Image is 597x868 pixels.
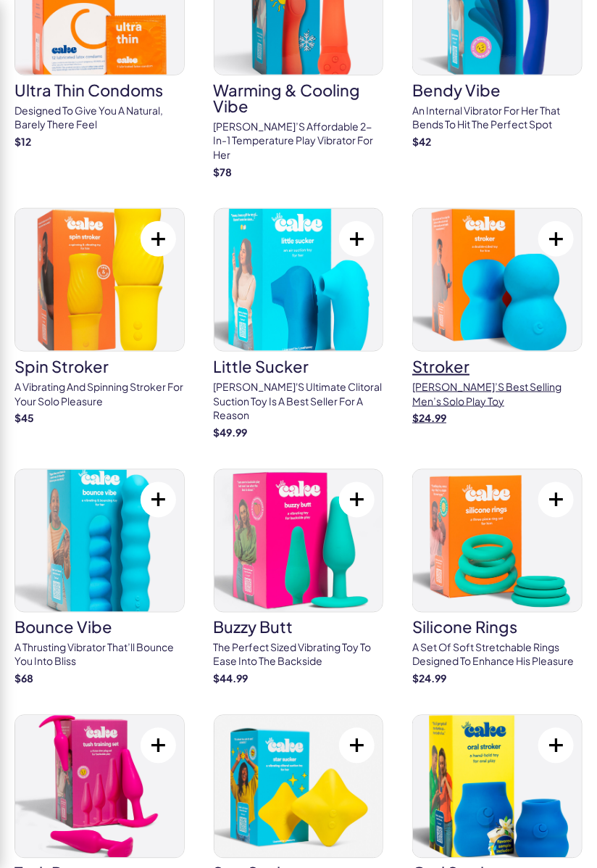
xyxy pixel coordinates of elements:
a: buzzy buttbuzzy buttThe perfect sized vibrating toy to ease into the backside$44.99 [214,469,384,687]
img: spin stroker [15,209,184,351]
h3: little sucker [214,358,384,374]
p: [PERSON_NAME]'s ultimate clitoral suction toy is a best seller for a reason [214,380,384,423]
img: bounce vibe [15,470,184,612]
a: little suckerlittle sucker[PERSON_NAME]'s ultimate clitoral suction toy is a best seller for a re... [214,208,384,439]
strong: $ 44.99 [214,672,249,685]
img: little sucker [214,209,383,351]
strong: $ 49.99 [214,426,248,439]
strong: $ 24.99 [412,672,446,685]
img: star sucker [214,716,383,858]
img: stroker [413,209,582,351]
p: An internal vibrator for her that bends to hit the perfect spot [412,104,583,132]
strong: $ 12 [14,135,31,148]
a: spin strokerspin strokerA vibrating and spinning stroker for your solo pleasure$45 [14,208,185,426]
a: bounce vibebounce vibeA thrusting vibrator that’ll bounce you into bliss$68 [14,469,185,687]
p: [PERSON_NAME]’s best selling men’s solo play toy [412,380,583,408]
strong: $ 24.99 [412,411,446,424]
a: silicone ringssilicone ringsA set of soft stretchable rings designed to enhance his pleasure$24.99 [412,469,583,687]
img: oral stroker [413,716,582,858]
h3: spin stroker [14,358,185,374]
strong: $ 45 [14,411,34,424]
h3: silicone rings [412,619,583,635]
p: A thrusting vibrator that’ll bounce you into bliss [14,641,185,669]
h3: Warming & Cooling Vibe [214,82,384,114]
a: strokerstroker[PERSON_NAME]’s best selling men’s solo play toy$24.99 [412,208,583,426]
strong: $ 68 [14,672,33,685]
p: [PERSON_NAME]’s affordable 2-in-1 temperature play vibrator for her [214,120,384,162]
strong: $ 78 [214,165,233,178]
p: A vibrating and spinning stroker for your solo pleasure [14,380,185,408]
img: buzzy butt [214,470,383,612]
p: Designed to give you a natural, barely there feel [14,104,185,132]
strong: $ 42 [412,135,431,148]
h3: bounce vibe [14,619,185,635]
h3: Bendy Vibe [412,82,583,98]
img: tush pops [15,716,184,858]
h3: Ultra Thin Condoms [14,82,185,98]
h3: buzzy butt [214,619,384,635]
p: A set of soft stretchable rings designed to enhance his pleasure [412,641,583,669]
p: The perfect sized vibrating toy to ease into the backside [214,641,384,669]
h3: stroker [412,358,583,374]
img: silicone rings [413,470,582,612]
